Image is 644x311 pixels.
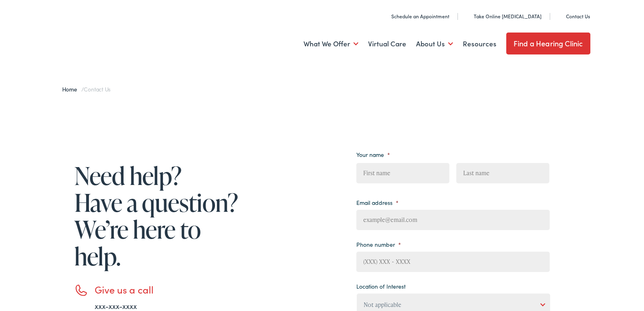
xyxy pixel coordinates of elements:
[62,85,81,93] a: Home
[84,85,111,93] span: Contact Us
[456,163,549,183] input: Last name
[506,33,590,54] a: Find a Hearing Clinic
[382,13,449,20] a: Schedule an Appointment
[62,85,111,93] span: /
[356,210,550,230] input: example@email.com
[95,301,137,311] a: xxx-xxx-xxxx
[356,241,401,248] label: Phone number
[463,29,497,59] a: Resources
[465,12,471,20] img: utility icon
[95,284,241,296] h3: Give us a call
[557,12,563,20] img: utility icon
[356,151,390,158] label: Your name
[465,13,542,20] a: Take Online [MEDICAL_DATA]
[356,283,405,290] label: Location of Interest
[74,162,241,270] h1: Need help? Have a question? We’re here to help.
[557,13,590,20] a: Contact Us
[356,252,550,272] input: (XXX) XXX - XXXX
[304,29,358,59] a: What We Offer
[356,163,449,183] input: First name
[382,12,388,20] img: utility icon
[416,29,453,59] a: About Us
[356,199,399,206] label: Email address
[368,29,406,59] a: Virtual Care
